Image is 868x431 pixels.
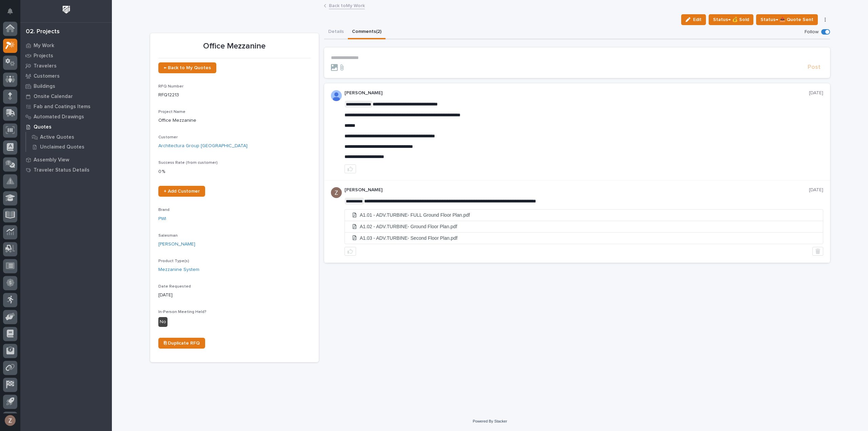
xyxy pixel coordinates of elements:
[158,186,205,197] a: + Add Customer
[164,341,200,346] span: ⎘ Duplicate RFQ
[345,221,823,233] a: A1.02 - ADV.TURBINE- Ground Floor Plan.pdf
[158,234,178,238] span: Salesman
[331,187,342,198] img: AGNmyxac9iQmFt5KMn4yKUk2u-Y3CYPXgWg2Ri7a09A=s96-c
[20,40,112,51] a: My Work
[158,259,189,263] span: Product Type(s)
[3,4,17,18] button: Notifications
[20,165,112,175] a: Traveler Status Details
[158,62,216,73] a: ← Back to My Quotes
[805,63,823,71] button: Post
[812,247,823,256] button: Delete post
[761,16,813,24] span: Status→ 📤 Quote Sent
[709,14,753,25] button: Status→ 💰 Sold
[40,144,84,150] p: Unclaimed Quotes
[345,233,823,244] a: A1.03 - ADV.TURBINE- Second Floor Plan.pdf
[20,155,112,165] a: Assembly View
[158,142,248,150] a: Architectura Group [GEOGRAPHIC_DATA]
[344,90,809,96] p: [PERSON_NAME]
[34,73,60,79] p: Customers
[26,28,60,36] div: 02. Projects
[329,1,365,9] a: Back toMy Work
[344,164,356,173] button: like this post
[34,114,84,120] p: Automated Drawings
[693,17,702,23] span: Edit
[344,187,809,193] p: [PERSON_NAME]
[26,132,112,142] a: Active Quotes
[681,14,706,25] button: Edit
[158,161,218,165] span: Success Rate (from customer)
[20,51,112,61] a: Projects
[805,29,818,35] p: Follow
[345,221,823,232] li: A1.02 - ADV.TURBINE- Ground Floor Plan.pdf
[34,43,54,49] p: My Work
[158,292,311,299] p: [DATE]
[756,14,818,25] button: Status→ 📤 Quote Sent
[20,101,112,112] a: Fab and Coatings Items
[34,53,53,59] p: Projects
[20,112,112,122] a: Automated Drawings
[34,167,90,173] p: Traveler Status Details
[345,233,823,244] li: A1.03 - ADV.TURBINE- Second Floor Plan.pdf
[34,104,91,110] p: Fab and Coatings Items
[158,110,185,114] span: Project Name
[331,90,342,101] img: AOh14Gjx62Rlbesu-yIIyH4c_jqdfkUZL5_Os84z4H1p=s96-c
[808,63,821,71] span: Post
[164,189,200,194] span: + Add Customer
[345,210,823,221] a: A1.01 - ADV.TURBINE- FULL Ground Floor Plan.pdf
[20,81,112,91] a: Buildings
[158,285,191,289] span: Date Requested
[345,210,823,221] li: A1.01 - ADV.TURBINE- FULL Ground Floor Plan.pdf
[473,419,507,423] a: Powered By Stacker
[158,41,311,51] p: Office Mezzanine
[40,134,74,140] p: Active Quotes
[158,117,311,124] p: Office Mezzanine
[20,91,112,101] a: Onsite Calendar
[158,92,311,99] p: RFQ12213
[713,16,749,24] span: Status→ 💰 Sold
[348,25,386,39] button: Comments (2)
[158,168,311,175] p: 0 %
[164,65,211,70] span: ← Back to My Quotes
[20,71,112,81] a: Customers
[20,122,112,132] a: Quotes
[158,208,170,212] span: Brand
[158,215,166,222] a: PWI
[158,317,167,327] div: No
[34,63,57,69] p: Travelers
[809,90,823,96] p: [DATE]
[344,247,356,256] button: like this post
[158,310,206,314] span: In-Person Meeting Held?
[3,413,17,428] button: users-avatar
[20,61,112,71] a: Travelers
[34,83,55,90] p: Buildings
[34,124,52,130] p: Quotes
[324,25,348,39] button: Details
[158,338,205,349] a: ⎘ Duplicate RFQ
[158,135,178,139] span: Customer
[26,142,112,152] a: Unclaimed Quotes
[158,241,195,248] a: [PERSON_NAME]
[34,94,73,100] p: Onsite Calendar
[60,3,73,16] img: Workspace Logo
[158,266,199,273] a: Mezzanine System
[809,187,823,193] p: [DATE]
[8,8,17,19] div: Notifications
[158,84,183,89] span: RFQ Number
[34,157,69,163] p: Assembly View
